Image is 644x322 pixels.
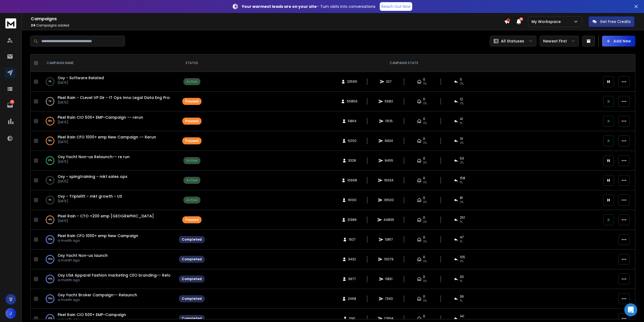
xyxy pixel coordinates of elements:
[460,200,464,204] span: 0 %
[40,72,176,92] td: 0%Oxy - Software Related[DATE]
[5,308,16,319] button: J
[423,156,425,161] span: 0
[531,19,563,24] p: My Workspace
[460,117,463,121] span: 41
[423,220,427,224] span: 0%
[186,198,197,202] div: Active
[423,294,425,299] span: 0
[423,259,427,264] span: 0%
[423,117,425,121] span: 0
[58,298,137,302] p: a month ago
[460,161,464,165] span: 2 %
[381,4,411,9] p: Reach Out Now
[423,121,427,125] span: 0%
[48,237,52,242] p: 100 %
[40,131,176,151] td: 99%Pixel Rain CFO 1000+ emp New Campaign -- Rerun[DATE]
[423,279,427,283] span: 0%
[185,139,199,143] div: Paused
[58,100,170,105] p: [DATE]
[348,297,356,301] span: 2468
[58,95,172,100] a: Pixel Rain - CLevel VP Dir - IT Ops Inno Legal Data Eng Prod
[40,92,176,111] td: 0%Pixel Rain - CLevel VP Dir - IT Ops Inno Legal Data Eng Prod[DATE]
[58,213,154,219] a: PIxel Rain - CTO +200 emp [GEOGRAPHIC_DATA]
[460,255,465,259] span: 105
[48,138,52,144] p: 99 %
[40,111,176,131] td: 98%Pixel Rain CIO 500+ EMP-Campaign -- rerun[DATE]
[58,238,138,243] p: a month ago
[49,178,51,183] p: 1 %
[58,174,127,179] a: Oxy - spingtraining - mkt sales ops
[58,134,156,140] a: Pixel Rain CFO 1000+ emp New Campaign -- Rerun
[460,101,464,106] span: 0 %
[40,171,176,190] td: 1%Oxy - spingtraining - mkt sales ops[DATE]
[48,257,52,262] p: 100 %
[385,119,393,123] span: 11515
[186,79,197,84] div: Active
[348,198,356,202] span: 16100
[423,240,427,244] span: 0%
[58,75,104,81] a: Oxy - Software Related
[423,141,427,145] span: 0%
[423,299,427,303] span: 0%
[347,178,357,182] span: 10668
[58,219,154,223] p: [DATE]
[349,237,356,242] span: 1927
[423,215,425,220] span: 0
[58,160,130,164] p: [DATE]
[460,275,464,279] span: 30
[58,258,108,263] p: a month ago
[49,197,51,203] p: 0 %
[501,38,524,44] p: All Statuses
[49,79,51,84] p: 0 %
[31,16,504,22] h1: Campaigns
[460,314,464,318] span: 141
[460,220,463,224] span: 1 %
[58,233,138,238] a: Pixel Rain CFO 1000+ emp New Campaign
[423,137,425,141] span: 0
[423,176,425,180] span: 0
[460,156,464,161] span: 53
[58,273,180,278] a: Oxy USA Apparel Fashion marketing CEO branding-- Relaunch
[385,277,392,281] span: 11831
[58,154,130,160] a: Oxy Yacht Non-us Relaunch-- re run
[40,190,176,210] td: 0%Oxy - Triplelift - mkt growth - US[DATE]
[460,235,464,240] span: 47
[423,161,427,165] span: 0%
[58,194,122,199] a: Oxy - Triplelift - mkt growth - US
[40,151,176,171] td: 97%Oxy Yacht Non-us Relaunch-- re run[DATE]
[460,294,464,299] span: 36
[460,215,465,220] span: 251
[348,158,356,163] span: 3328
[602,36,635,47] button: Add New
[185,99,199,104] div: Paused
[423,200,427,204] span: 0%
[423,82,427,86] span: 0%
[384,218,394,222] span: 44836
[460,82,464,86] span: 0 %
[460,97,463,101] span: 12
[384,178,394,182] span: 16034
[40,54,176,72] th: CAMPAIGN NAME
[5,100,15,111] a: 30
[40,269,176,289] td: 100%Oxy USA Apparel Fashion marketing CEO branding-- Relauncha month ago
[460,180,463,185] span: 1 %
[31,23,504,28] p: Campaigns added
[460,240,463,244] span: 1 %
[182,297,202,301] div: Completed
[589,16,635,27] button: Get Free Credits
[460,176,465,180] span: 158
[58,292,137,298] a: Oxy Yacht Broker Campaign-- Relaunch
[10,100,14,104] p: 30
[48,316,52,321] p: 100 %
[624,303,637,316] div: Open Intercom Messenger
[31,23,35,28] span: 24
[208,54,600,72] th: CAMPAIGN STATS
[185,119,199,123] div: Paused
